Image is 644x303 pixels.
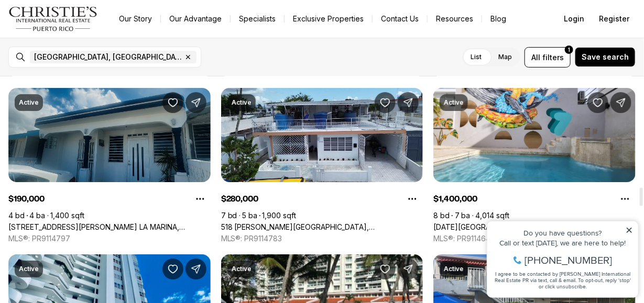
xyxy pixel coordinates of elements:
[542,52,564,63] span: filters
[444,265,464,273] p: Active
[402,188,423,209] button: Property options
[398,92,419,113] button: Share Property
[444,98,464,107] p: Active
[610,92,631,113] button: Share Property
[232,98,252,107] p: Active
[593,8,636,29] button: Register
[190,188,211,209] button: Property options
[564,15,584,23] span: Login
[11,33,151,41] div: Call or text [DATE], we are here to help!
[161,12,230,26] a: Our Advantage
[231,12,284,26] a: Specialists
[373,12,427,26] button: Contact Us
[11,24,151,31] div: Do you have questions?
[34,53,182,61] span: [GEOGRAPHIC_DATA], [GEOGRAPHIC_DATA], [GEOGRAPHIC_DATA]
[575,47,636,67] button: Save search
[8,6,98,31] img: logo
[13,64,149,84] span: I agree to be contacted by [PERSON_NAME] International Real Estate PR via text, call & email. To ...
[43,49,130,60] span: [PHONE_NUMBER]
[111,12,160,26] a: Our Story
[19,265,39,273] p: Active
[375,259,396,279] button: Save Property: 182 AV. LOS GOBERNADORES #603B
[8,222,211,232] a: 54 CALLE ESTRELLA URB. LA MARINA, CAROLINA PR, 00979
[375,92,396,113] button: Save Property: 518 C. SEGOVIA
[19,98,39,107] p: Active
[162,259,183,279] button: Save Property: 3205 ISLA VERDE AVE #307
[232,265,252,273] p: Active
[185,259,206,279] button: Share Property
[599,15,629,23] span: Register
[490,48,520,66] label: Map
[462,48,490,66] label: List
[525,47,571,68] button: Allfilters1
[531,52,540,63] span: All
[162,92,183,113] button: Save Property: 54 CALLE ESTRELLA URB. LA MARINA
[433,222,636,232] a: 27 MAR MEDITERRANEO, CAROLINA PR, 00979
[285,12,372,26] a: Exclusive Properties
[615,188,636,209] button: Property options
[582,53,629,61] span: Save search
[398,259,419,279] button: Share Property
[568,46,570,54] span: 1
[558,8,591,29] button: Login
[185,92,206,113] button: Share Property
[221,222,423,232] a: 518 C. SEGOVIA, CAROLINA PR, 00983
[428,12,482,26] a: Resources
[587,92,608,113] button: Save Property: 27 MAR MEDITERRANEO
[482,12,515,26] a: Blog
